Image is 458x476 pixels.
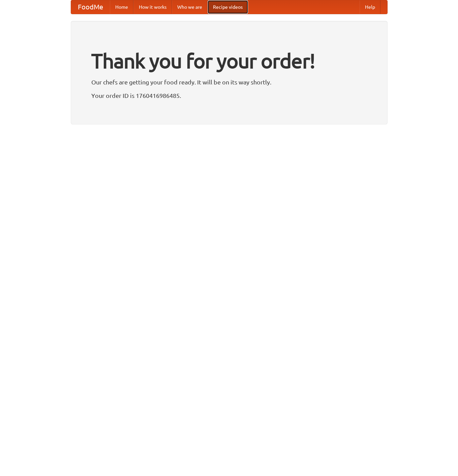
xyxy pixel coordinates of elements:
[71,0,110,14] a: FoodMe
[172,0,208,14] a: Who we are
[110,0,133,14] a: Home
[91,45,367,77] h1: Thank you for your order!
[208,0,248,14] a: Recipe videos
[360,0,380,14] a: Help
[91,90,367,101] p: Your order ID is 1760416986485.
[91,77,367,87] p: Our chefs are getting your food ready. It will be on its way shortly.
[133,0,172,14] a: How it works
